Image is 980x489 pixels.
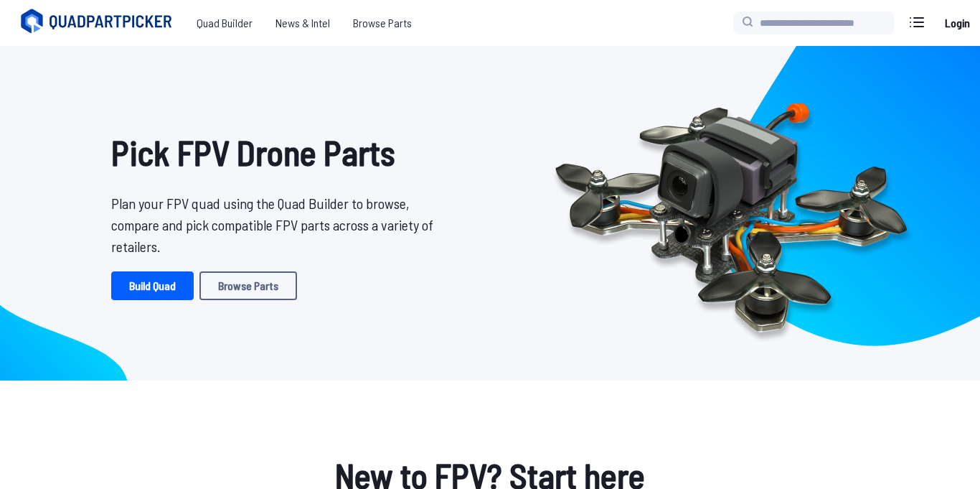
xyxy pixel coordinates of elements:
a: Browse Parts [199,271,297,300]
h1: Pick FPV Drone Parts [111,126,444,178]
a: Login [940,9,974,37]
a: News & Intel [264,9,341,37]
a: Quad Builder [185,9,264,37]
a: Browse Parts [341,9,423,37]
p: Plan your FPV quad using the Quad Builder to browse, compare and pick compatible FPV parts across... [111,192,444,257]
a: Build Quad [111,271,194,300]
img: Quadcopter [524,70,938,357]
